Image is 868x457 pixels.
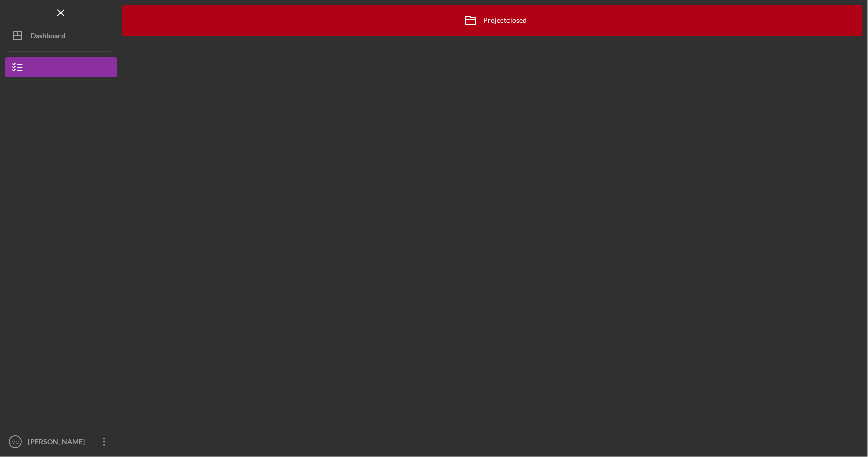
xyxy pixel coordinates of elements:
[5,432,117,452] button: MC[PERSON_NAME]
[458,8,527,33] div: Project closed
[5,25,117,46] button: Dashboard
[25,432,92,454] div: [PERSON_NAME]
[12,439,19,445] text: MC
[31,25,65,48] div: Dashboard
